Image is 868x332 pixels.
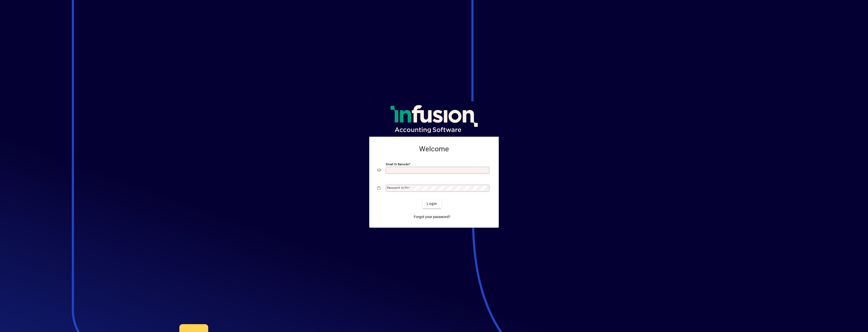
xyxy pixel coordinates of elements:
a: Forgot your password? [412,212,452,222]
button: Login [423,199,441,208]
h2: Welcome [377,145,491,153]
mat-label: Email or Barcode [386,162,409,166]
mat-label: Password or Pin [387,186,409,189]
span: Login [427,201,437,206]
span: Forgot your password? [414,214,450,220]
